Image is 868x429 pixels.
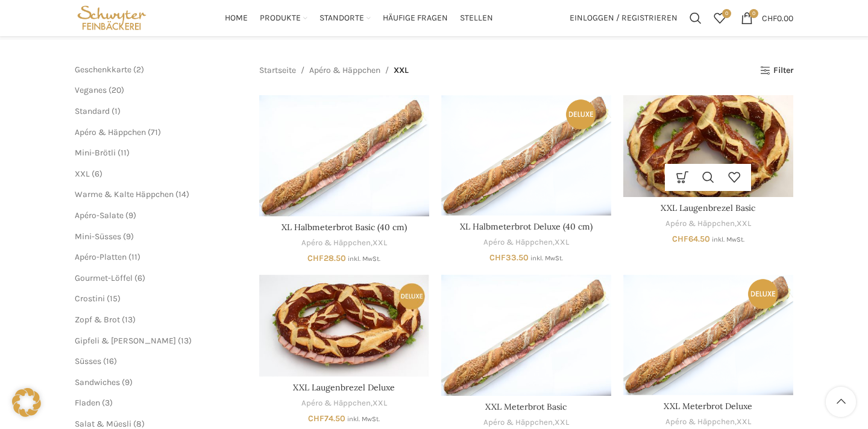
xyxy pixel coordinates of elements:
[110,293,118,304] span: 15
[75,315,120,325] a: Zopf & Brot
[760,66,793,76] a: Filter
[259,398,429,409] div: ,
[259,95,429,216] a: XL Halbmeterbrot Basic (40 cm)
[137,273,142,283] span: 6
[75,64,131,75] a: Geschenkkarte
[555,237,569,248] a: XXL
[735,6,799,30] a: 0 CHF0.00
[489,252,506,263] span: CHF
[737,218,751,230] a: XXL
[136,64,141,75] span: 2
[293,382,395,393] a: XXL Laugenbrezel Deluxe
[564,6,684,30] a: Einloggen / Registrieren
[485,401,567,412] a: XXL Meterbrot Basic
[75,398,100,408] a: Fladen
[319,13,364,24] span: Standorte
[383,13,448,24] span: Häufige Fragen
[661,202,755,213] a: XXL Laugenbrezel Basic
[75,252,127,262] span: Apéro-Platten
[441,237,611,248] div: ,
[75,293,105,304] a: Crostini
[307,253,346,263] bdi: 28.50
[555,417,569,428] a: XXL
[128,210,133,221] span: 9
[695,164,721,191] a: Schnellansicht
[394,64,409,77] span: XXL
[623,416,793,428] div: ,
[483,237,553,248] a: Apéro & Häppchen
[383,6,448,30] a: Häufige Fragen
[225,13,248,24] span: Home
[126,231,131,242] span: 9
[75,210,124,221] a: Apéro-Salate
[75,419,131,429] a: Salat & Müesli
[75,189,174,199] a: Warme & Kalte Häppchen
[75,127,146,137] a: Apéro & Häppchen
[259,64,409,77] nav: Breadcrumb
[301,398,371,409] a: Apéro & Häppchen
[75,231,121,242] span: Mini-Süsses
[125,315,133,325] span: 13
[669,164,695,191] a: Wähle Optionen für „XXL Laugenbrezel Basic“
[348,255,380,263] small: inkl. MwSt.
[623,95,793,197] a: XXL Laugenbrezel Basic
[155,6,564,30] div: Main navigation
[441,417,611,428] div: ,
[460,13,493,24] span: Stellen
[95,169,99,179] span: 6
[136,419,142,429] span: 8
[708,6,732,30] div: Meine Wunschliste
[75,377,120,387] a: Sandwiches
[489,252,529,263] bdi: 33.50
[75,336,176,346] a: Gipfeli & [PERSON_NAME]
[737,416,751,428] a: XXL
[308,413,345,424] bdi: 74.50
[75,85,107,95] a: Veganes
[319,6,371,30] a: Standorte
[441,95,611,215] a: XL Halbmeterbrot Deluxe (40 cm)
[665,218,735,230] a: Apéro & Häppchen
[307,253,324,263] span: CHF
[75,148,116,158] a: Mini-Brötli
[308,413,324,424] span: CHF
[178,189,186,199] span: 14
[309,64,380,77] a: Apéro & Häppchen
[112,85,121,95] span: 20
[570,14,678,22] span: Einloggen / Registrieren
[373,237,387,249] a: XXL
[259,64,296,77] a: Startseite
[347,415,380,423] small: inkl. MwSt.
[664,401,752,412] a: XXL Meterbrot Deluxe
[181,336,189,346] span: 13
[151,127,158,137] span: 71
[259,237,429,249] div: ,
[441,275,611,396] a: XXL Meterbrot Basic
[75,12,149,22] a: Site logo
[75,273,133,283] a: Gourmet-Löffel
[708,6,732,30] a: 0
[762,13,793,23] bdi: 0.00
[75,169,90,179] a: XXL
[260,6,307,30] a: Produkte
[684,6,708,30] a: Suchen
[260,13,301,24] span: Produkte
[722,9,731,18] span: 0
[125,377,130,387] span: 9
[75,356,101,366] a: Süsses
[131,252,137,262] span: 11
[665,416,735,428] a: Apéro & Häppchen
[259,275,429,377] a: XXL Laugenbrezel Deluxe
[75,106,110,116] a: Standard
